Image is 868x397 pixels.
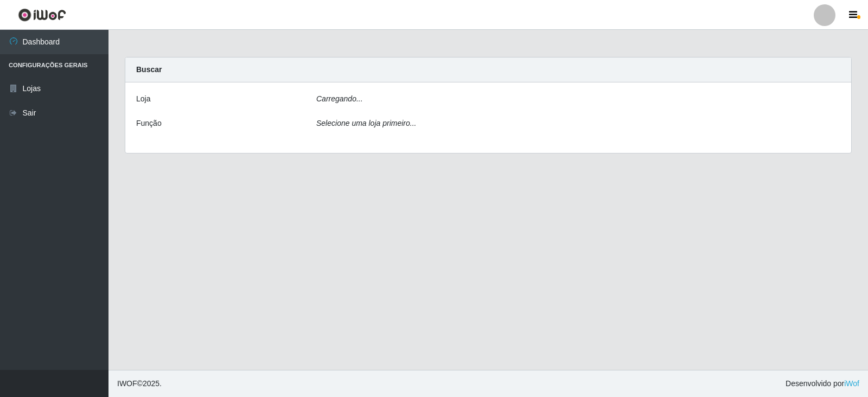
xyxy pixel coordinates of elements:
[786,378,859,389] span: Desenvolvido por
[136,118,162,129] label: Função
[136,65,162,74] strong: Buscar
[316,119,416,127] i: Selecione uma loja primeiro...
[136,93,150,105] label: Loja
[117,378,162,389] span: © 2025 .
[18,8,66,22] img: CoreUI Logo
[844,379,859,388] a: iWof
[117,379,137,388] span: IWOF
[316,94,363,103] i: Carregando...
